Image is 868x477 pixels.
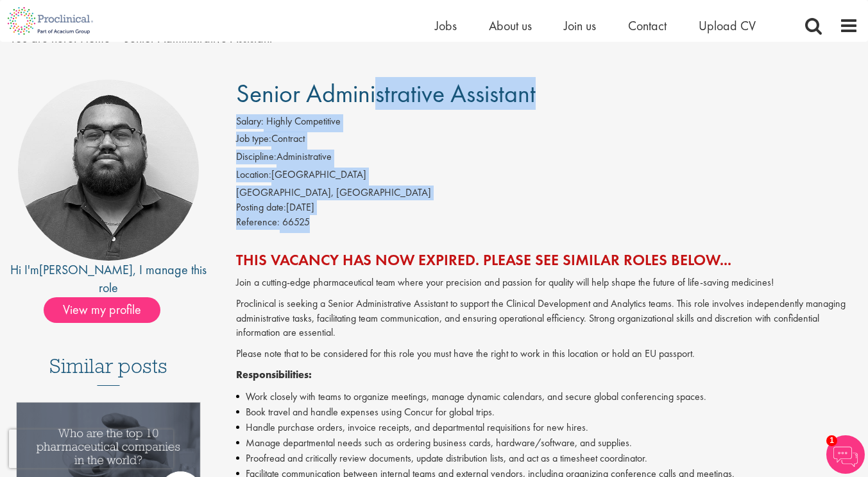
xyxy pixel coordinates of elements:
[236,404,858,420] li: Book travel and handle expenses using Concur for global trips.
[236,368,312,381] strong: Responsibilities:
[826,435,837,446] span: 1
[236,168,858,186] li: [GEOGRAPHIC_DATA]
[699,17,756,34] a: Upload CV
[18,80,199,261] img: imeage of recruiter Ashley Bennett
[236,132,271,146] label: Job type:
[435,17,457,34] a: Jobs
[236,186,858,200] div: [GEOGRAPHIC_DATA], [GEOGRAPHIC_DATA]
[49,355,167,386] h3: Similar posts
[236,150,858,168] li: Administrative
[236,297,858,341] p: Proclinical is seeking a Senior Administrative Assistant to support the Clinical Development and ...
[236,77,536,110] span: Senior Administrative Assistant
[266,114,341,128] span: Highly Competitive
[236,252,858,268] h2: This vacancy has now expired. Please see similar roles below...
[564,17,596,34] a: Join us
[236,435,858,451] li: Manage departmental needs such as ordering business cards, hardware/software, and supplies.
[236,132,858,150] li: Contract
[9,429,173,468] iframe: reCAPTCHA
[236,275,858,290] p: Join a cutting-edge pharmaceutical team where your precision and passion for quality will help sh...
[10,261,207,297] div: Hi I'm , I manage this role
[628,17,667,34] a: Contact
[236,420,858,435] li: Handle purchase orders, invoice receipts, and departmental requisitions for new hires.
[282,215,310,229] span: 66525
[826,435,865,474] img: Chatbot
[236,347,858,361] p: Please note that to be considered for this role you must have the right to work in this location ...
[44,297,160,323] span: View my profile
[44,300,173,317] a: View my profile
[236,200,858,215] div: [DATE]
[489,17,532,34] a: About us
[39,261,133,278] a: [PERSON_NAME]
[236,215,280,230] label: Reference:
[236,389,858,404] li: Work closely with teams to organize meetings, manage dynamic calendars, and secure global confere...
[236,114,264,129] label: Salary:
[236,200,286,214] span: Posting date:
[236,451,858,466] li: Proofread and critically review documents, update distribution lists, and act as a timesheet coor...
[236,168,271,182] label: Location:
[236,150,277,164] label: Discipline:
